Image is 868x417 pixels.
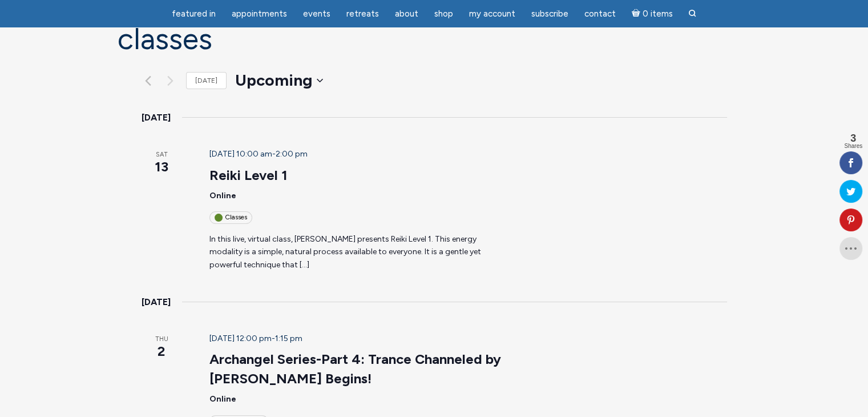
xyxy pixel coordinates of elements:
time: [DATE] [142,295,171,310]
span: 2:00 pm [276,149,308,159]
button: Upcoming [235,69,323,92]
button: Next Events [164,74,177,87]
span: [DATE] 12:00 pm [209,334,272,343]
span: Online [209,394,236,404]
a: Previous Events [142,74,155,87]
a: featured in [165,3,223,25]
div: Classes [209,211,252,223]
span: Retreats [346,9,379,19]
span: 3 [844,133,862,143]
a: About [388,3,425,25]
a: Retreats [340,3,386,25]
span: Shares [844,143,862,149]
time: - [209,149,308,159]
span: 0 items [642,10,672,18]
a: Reiki Level 1 [209,167,288,184]
span: Contact [584,9,616,19]
span: Appointments [232,9,287,19]
a: Shop [427,3,460,25]
a: Appointments [225,3,294,25]
span: 1:15 pm [275,334,302,343]
span: Events [303,9,330,19]
a: Contact [578,3,623,25]
a: Subscribe [524,3,575,25]
span: Subscribe [531,9,568,19]
a: [DATE] [186,72,227,90]
a: My Account [462,3,522,25]
span: 2 [142,342,182,361]
time: - [209,334,302,343]
a: Archangel Series-Part 4: Trance Channeled by [PERSON_NAME] Begins! [209,351,501,387]
span: My Account [469,9,515,19]
span: Thu [142,335,182,344]
i: Cart [632,9,643,19]
p: In this live, virtual class, [PERSON_NAME] presents Reiki Level 1. This energy modality is a simp... [209,233,506,272]
span: Sat [142,150,182,160]
span: 13 [142,157,182,177]
span: featured in [172,9,216,19]
span: Upcoming [235,69,312,92]
span: About [395,9,418,19]
span: Shop [434,9,453,19]
h1: Classes [118,23,751,55]
span: [DATE] 10:00 am [209,149,272,159]
a: Events [296,3,337,25]
span: Online [209,191,236,201]
time: [DATE] [142,110,171,125]
a: Cart0 items [625,2,680,25]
